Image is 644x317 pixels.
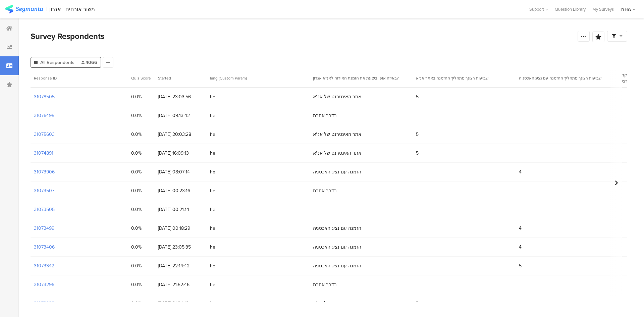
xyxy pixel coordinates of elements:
[210,187,306,194] span: he
[313,168,361,175] span: הזמנה עם נציג האכסניה
[416,93,419,100] span: 5
[313,244,361,251] span: הזמנה עם נציג האכסניה
[158,150,203,157] span: [DATE] 16:09:13
[313,75,405,81] section: באיזה אופן ביצעת את הזמנת האירוח לאנ"א אגרון?
[131,93,151,100] span: 0.0%
[210,93,306,100] span: he
[313,262,361,269] span: הזמנה עם נציג האכסניה
[519,225,522,232] span: 4
[34,262,54,269] section: 31073342
[519,168,522,175] span: 4
[519,244,522,251] span: 4
[34,75,57,81] span: Response ID
[34,187,54,194] section: 31073507
[210,206,306,213] span: he
[210,150,306,157] span: he
[210,131,306,138] span: he
[313,187,337,194] span: בדרך אחרת
[210,244,306,251] span: he
[519,262,522,269] span: 5
[210,225,306,232] span: he
[131,150,151,157] span: 0.0%
[313,281,337,288] span: בדרך אחרת
[158,206,203,213] span: [DATE] 00:21:14
[210,300,306,307] span: he
[529,4,548,14] div: Support
[158,262,203,269] span: [DATE] 22:14:42
[131,131,151,138] span: 0.0%
[158,168,203,175] span: [DATE] 08:07:14
[158,131,203,138] span: [DATE] 20:03:28
[34,112,54,119] section: 31076495
[158,244,203,251] span: [DATE] 23:05:35
[34,150,53,157] section: 31074891
[5,5,43,13] img: segmanta logo
[131,112,151,119] span: 0.0%
[131,187,151,194] span: 0.0%
[34,168,55,175] section: 31073906
[519,75,610,81] section: שביעות רצונך מתהליך ההזמנה עם נציג האכסניה
[313,225,361,232] span: הזמנה עם נציג האכסניה
[551,6,589,12] a: Question Library
[313,112,337,119] span: בדרך אחרת
[158,187,203,194] span: [DATE] 00:23:16
[131,281,151,288] span: 0.0%
[621,6,631,12] div: IYHA
[313,131,361,138] span: אתר האינטרנט של אנ"א
[131,244,151,251] span: 0.0%
[313,150,361,157] span: אתר האינטרנט של אנ"א
[158,225,203,232] span: [DATE] 00:18:29
[131,75,151,81] span: Quiz Score
[131,262,151,269] span: 0.0%
[158,112,203,119] span: [DATE] 09:13:42
[416,150,419,157] span: 5
[210,112,306,119] span: he
[40,59,74,66] span: All Respondents
[158,75,171,81] span: Started
[416,300,419,307] span: 5
[34,131,55,138] section: 31075603
[313,300,361,307] span: אתר האינטרנט של אנ"א
[158,93,203,100] span: [DATE] 23:03:56
[131,168,151,175] span: 0.0%
[34,93,55,100] section: 31078505
[49,6,95,12] div: משוב אורחים - אגרון
[158,300,203,307] span: [DATE] 21:24:10
[210,262,306,269] span: he
[46,5,47,13] div: |
[34,300,54,307] section: 31073228
[589,6,617,12] a: My Surveys
[34,225,54,232] section: 31073499
[416,131,419,138] span: 5
[158,281,203,288] span: [DATE] 21:52:46
[34,206,55,213] section: 31073505
[210,168,306,175] span: he
[210,281,306,288] span: he
[210,75,247,81] span: lang (Custom Param)
[313,93,361,100] span: אתר האינטרנט של אנ"א
[131,225,151,232] span: 0.0%
[82,59,97,66] span: 4066
[131,300,151,307] span: 0.0%
[416,75,507,81] section: שביעות רצונך מתהליך ההזמנה באתר אנ"א
[31,30,104,42] span: Survey Respondents
[34,244,55,251] section: 31073406
[131,206,151,213] span: 0.0%
[34,281,54,288] section: 31073296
